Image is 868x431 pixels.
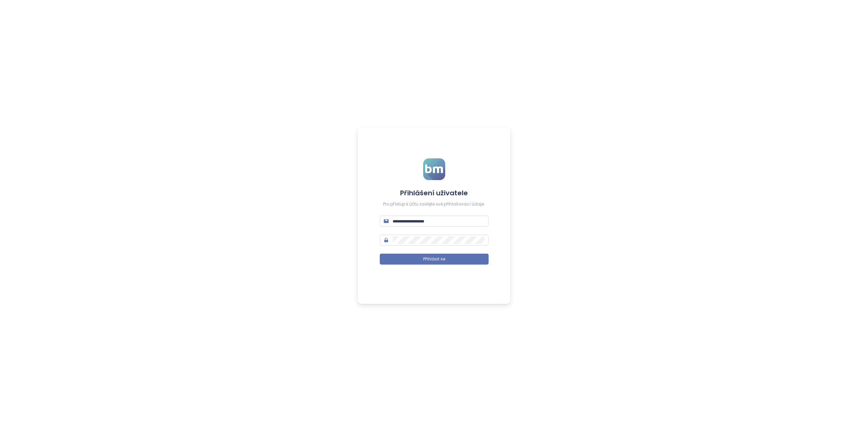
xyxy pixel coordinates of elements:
[423,256,445,262] span: Přihlásit se
[380,188,489,198] h4: Přihlášení uživatele
[380,254,489,265] button: Přihlásit se
[380,201,489,208] div: Pro přístup k účtu zadejte své přihlašovací údaje.
[384,219,389,223] span: mail
[423,158,445,180] img: logo
[384,238,389,242] span: lock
